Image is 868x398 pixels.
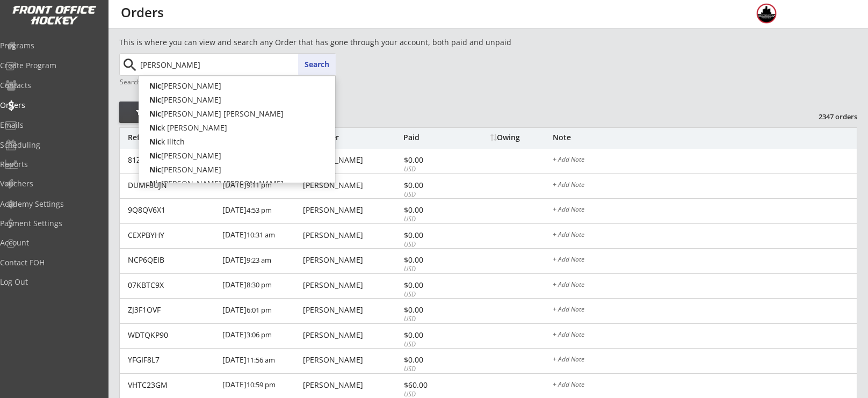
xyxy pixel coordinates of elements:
p: [PERSON_NAME] [139,79,335,93]
p: [PERSON_NAME] [139,163,335,177]
div: [PERSON_NAME] [303,331,401,339]
font: 11:56 am [247,355,275,365]
button: search [121,56,139,74]
font: 6:01 pm [247,305,272,315]
div: USD [404,340,461,349]
div: [PERSON_NAME] [303,306,401,314]
div: [PERSON_NAME] [303,281,401,289]
div: This is where you can view and search any Order that has gone through your account, both paid and... [119,37,573,48]
div: Owing [490,134,552,141]
div: 2347 orders [801,112,857,121]
div: $0.00 [404,231,461,239]
div: $60.00 [404,381,461,389]
div: Organizer [303,134,401,141]
div: Filter [119,107,180,118]
div: [DATE] [222,174,300,198]
strong: Nic [149,136,161,147]
div: CEXPBYHY [128,231,216,239]
div: Paid [403,134,461,141]
div: WDTQKP90 [128,331,216,339]
strong: Nic [149,150,161,161]
div: 9Q8QV6X1 [128,206,216,214]
div: $0.00 [404,182,461,189]
div: 81ZJAR2A [128,156,216,164]
div: USD [404,265,461,274]
div: [PERSON_NAME] [303,182,401,189]
div: ZJ3F1OVF [128,306,216,314]
div: [PERSON_NAME] [303,206,401,214]
p: [PERSON_NAME] [PERSON_NAME] [139,177,335,191]
div: [DATE] [222,374,300,398]
div: USD [404,315,461,324]
p: [PERSON_NAME] [139,149,335,163]
div: USD [404,290,461,299]
p: [PERSON_NAME] [PERSON_NAME] [139,107,335,121]
div: YFGIF8L7 [128,356,216,364]
div: DUMF8UJN [128,182,216,189]
strong: Nic [149,95,161,105]
div: + Add Note [553,331,857,340]
font: 3:06 pm [247,330,272,339]
div: $0.00 [404,156,461,164]
div: + Add Note [553,356,857,365]
div: $0.00 [404,331,461,339]
div: [PERSON_NAME] [303,231,401,239]
div: $0.00 [404,281,461,289]
div: [DATE] [222,299,300,323]
p: k Ilitch [139,135,335,149]
div: USD [404,190,461,199]
div: 07KBTC9X [128,281,216,289]
font: 9:11 pm [247,180,272,190]
div: $0.00 [404,356,461,364]
div: [DATE] [222,274,300,298]
div: USD [404,215,461,224]
strong: Nic [149,108,161,119]
p: [PERSON_NAME] [139,93,335,107]
div: + Add Note [553,381,857,390]
div: VHTC23GM [128,381,216,389]
div: [PERSON_NAME] [303,156,401,164]
div: $0.00 [404,256,461,264]
font: 10:59 pm [247,380,276,389]
div: USD [404,165,461,174]
div: [PERSON_NAME] [303,256,401,264]
div: [DATE] [222,224,300,248]
input: Start typing name... [138,54,336,75]
font: 4:53 pm [247,205,272,215]
button: Search [298,54,336,75]
font: 9:23 am [247,255,271,265]
font: 10:31 am [247,230,275,240]
strong: Nic [149,178,161,189]
strong: Nic [149,81,161,91]
div: $0.00 [404,306,461,314]
div: + Add Note [553,156,857,165]
div: USD [404,365,461,374]
div: [PERSON_NAME] [303,356,401,364]
div: Reference # [128,134,215,141]
div: $0.00 [404,206,461,214]
div: Search by [120,78,150,85]
div: Note [553,134,857,141]
font: 8:30 pm [247,280,272,290]
div: [DATE] [222,199,300,223]
div: + Add Note [553,206,857,215]
div: + Add Note [553,182,857,190]
div: [DATE] [222,324,300,348]
div: NCP6QEIB [128,256,216,264]
p: k [PERSON_NAME] [139,121,335,135]
strong: Nic [149,122,161,133]
div: + Add Note [553,231,857,240]
div: [PERSON_NAME] [303,381,401,389]
div: + Add Note [553,281,857,290]
div: + Add Note [553,256,857,265]
div: [DATE] [222,349,300,373]
strong: Nic [149,164,161,175]
div: + Add Note [553,306,857,315]
div: [DATE] [222,249,300,273]
div: USD [404,240,461,249]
